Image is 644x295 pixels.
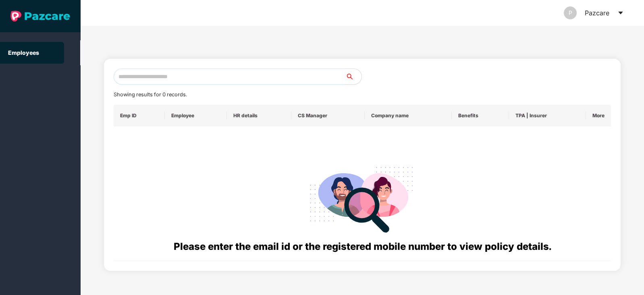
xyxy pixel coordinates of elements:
span: P [569,6,572,19]
span: search [345,73,361,80]
th: TPA | Insurer [509,105,586,127]
th: Company name [365,105,452,127]
button: search [345,69,362,85]
th: Employee [165,105,227,127]
th: Emp ID [114,105,165,127]
th: CS Manager [291,105,365,127]
img: svg+xml;base64,PHN2ZyB4bWxucz0iaHR0cDovL3d3dy53My5vcmcvMjAwMC9zdmciIHdpZHRoPSIyODgiIGhlaWdodD0iMj... [304,157,420,239]
th: HR details [227,105,291,127]
span: Please enter the email id or the registered mobile number to view policy details. [174,241,551,252]
th: Benefits [452,105,509,127]
span: caret-down [617,10,624,16]
span: Showing results for 0 records. [114,91,187,98]
th: More [586,105,611,127]
a: Employees [8,49,39,56]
